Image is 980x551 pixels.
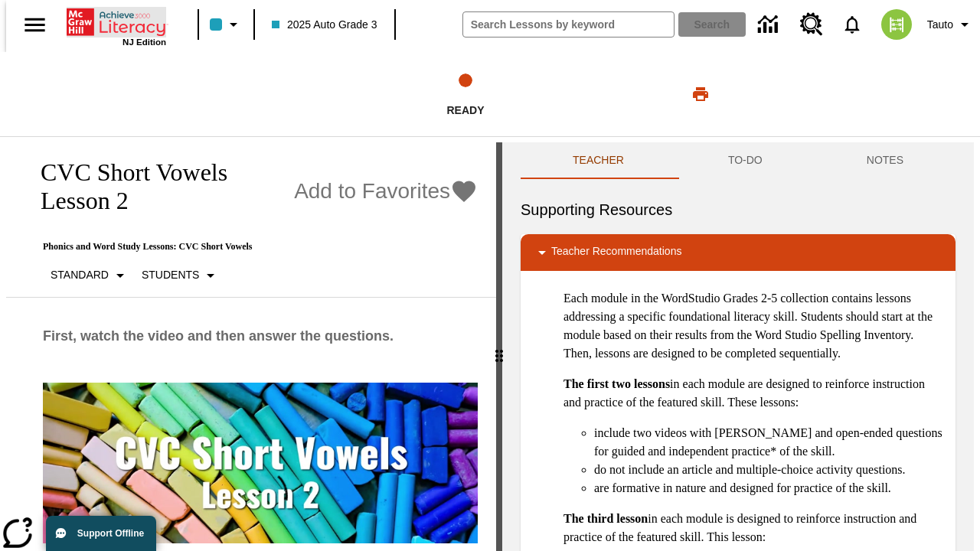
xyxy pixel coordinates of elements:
[563,510,943,546] p: in each module is designed to reinforce instruction and practice of the featured skill. This lesson:
[272,17,377,33] span: 2025 Auto Grade 3
[24,158,286,215] h1: CVC Short Vowels Lesson 2
[294,178,478,205] button: Add to Favorites
[204,11,249,38] button: Class color is light blue. Change class color
[12,2,57,47] button: Open side menu
[77,528,144,539] span: Support Offline
[676,142,815,179] button: TO-DO
[122,37,166,47] span: NJ Edition
[563,375,943,412] p: in each module are designed to reinforce instruction and practice of the featured skill. These le...
[24,241,478,253] p: Phonics and Word Study Lessons: CVC Short Vowels
[791,4,832,45] a: Resource Center, Will open in new tab
[496,142,502,551] div: Press Enter or Spacebar and then press right and left arrow keys to move the slider
[46,516,156,551] button: Support Offline
[67,5,166,47] div: Home
[881,9,912,40] img: avatar image
[521,234,955,271] div: Teacher Recommendations
[521,197,955,222] h6: Supporting Resources
[676,80,725,108] button: Print
[594,479,943,497] li: are formative in nature and designed for practice of the skill.
[142,267,199,283] p: Students
[463,12,674,37] input: search field
[294,179,450,204] span: Add to Favorites
[267,52,664,136] button: Ready step 1 of 1
[594,461,943,479] li: do not include an article and multiple-choice activity questions.
[521,142,676,179] button: Teacher
[815,142,955,179] button: NOTES
[563,512,648,525] strong: The third lesson
[551,243,681,262] p: Teacher Recommendations
[446,104,484,116] span: Ready
[6,142,496,543] div: reading
[44,262,136,289] button: Scaffolds, Standard
[521,142,955,179] div: Instructional Panel Tabs
[136,262,226,289] button: Select Student
[921,11,980,38] button: Profile/Settings
[51,267,109,283] p: Standard
[594,424,943,461] li: include two videos with [PERSON_NAME] and open-ended questions for guided and independent practic...
[872,5,921,44] button: Select a new avatar
[563,289,943,363] p: Each module in the WordStudio Grades 2-5 collection contains lessons addressing a specific founda...
[749,4,791,46] a: Data Center
[43,328,394,344] span: First, watch the video and then answer the questions.
[927,17,953,33] span: Tauto
[563,377,670,390] strong: The first two lessons
[502,142,974,551] div: activity
[832,5,872,44] a: Notifications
